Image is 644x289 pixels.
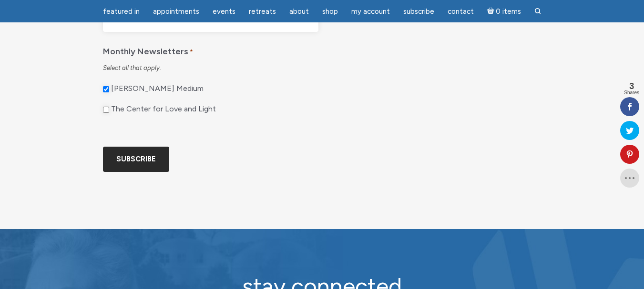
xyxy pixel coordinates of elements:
[442,2,480,21] a: Contact
[103,147,169,172] input: Subscribe
[351,7,390,16] span: My Account
[481,1,527,21] a: Cart0 items
[487,7,496,16] i: Cart
[213,7,235,16] span: Events
[147,2,205,21] a: Appointments
[103,64,542,72] div: Select all that apply.
[624,82,639,90] span: 3
[207,2,241,21] a: Events
[289,7,309,16] span: About
[496,8,521,15] span: 0 items
[322,7,338,16] span: Shop
[403,7,434,16] span: Subscribe
[317,2,344,21] a: Shop
[153,7,199,16] span: Appointments
[243,2,282,21] a: Retreats
[103,40,542,60] legend: Monthly Newsletters
[398,2,440,21] a: Subscribe
[111,84,204,94] label: [PERSON_NAME] Medium
[97,2,145,21] a: featured in
[111,104,216,114] label: The Center for Love and Light
[448,7,474,16] span: Contact
[249,7,276,16] span: Retreats
[346,2,396,21] a: My Account
[284,2,315,21] a: About
[103,7,140,16] span: featured in
[624,90,639,95] span: Shares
